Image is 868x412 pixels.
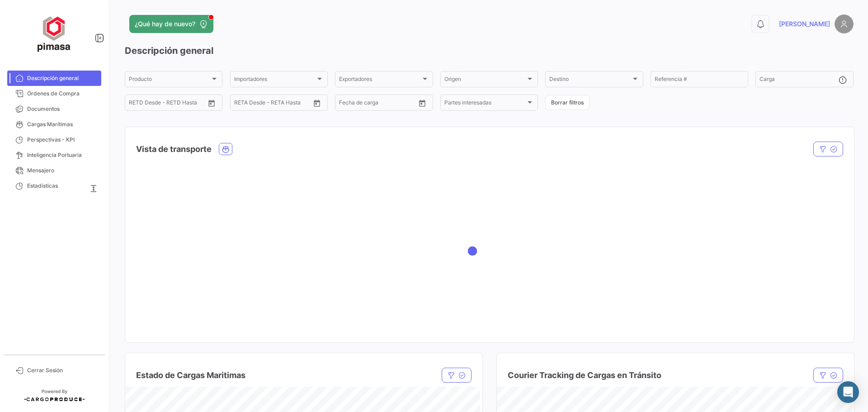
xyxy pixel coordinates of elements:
button: ¿Qué hay de nuevo? [129,15,213,33]
a: Inteligencia Portuaria [7,147,101,163]
button: Calendario abierto [415,96,429,110]
font: Descripción general [27,75,79,81]
font: expandir_más [90,185,142,193]
span: Importadores [234,77,316,84]
font: Mensajero [27,167,54,174]
span: Producto [129,77,210,84]
input: Hasta [151,101,188,107]
h4: Estado de Cargas Maritimas [136,369,245,382]
input: Hasta [257,101,293,107]
span: Origen [444,77,526,84]
a: Documentos [7,101,101,117]
a: Mensajero [7,163,101,178]
font: Partes interesadas [444,100,491,107]
font: Descripción general [125,45,213,56]
input: Desde [129,101,145,107]
font: [PERSON_NAME] [779,20,830,28]
a: Perspectivas - KPI [7,132,101,147]
font: Perspectivas - KPI [27,136,75,143]
button: Océano [219,143,232,155]
img: placeholder-user.png [835,14,854,33]
a: Órdenes de Compra [7,86,101,101]
span: Exportadores [339,77,420,84]
button: Borrar filtros [545,95,590,110]
input: Desde [339,101,355,107]
a: Descripción general [7,71,101,86]
font: Destino [549,77,569,84]
span: Cargas Marítimas [27,120,98,128]
button: Calendario abierto [205,96,218,110]
span: Estadísticas [27,182,86,190]
a: Cargas Marítimas [7,117,101,132]
input: Desde [234,101,250,107]
button: Calendario abierto [310,96,324,110]
span: Inteligencia Portuaria [27,151,98,159]
div: Abrir Intercom Messenger [837,381,859,403]
span: Órdenes de Compra [27,90,98,98]
h4: Courier Tracking de Cargas en Tránsito [508,369,661,382]
font: Documentos [27,105,60,112]
font: Vista de transporte [136,144,212,154]
span: ¿Qué hay de nuevo? [135,19,195,28]
img: ff117959-d04a-4809-8d46-49844dc85631.png [32,11,77,56]
input: Hasta [362,101,398,107]
span: Cerrar Sesión [27,366,98,374]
